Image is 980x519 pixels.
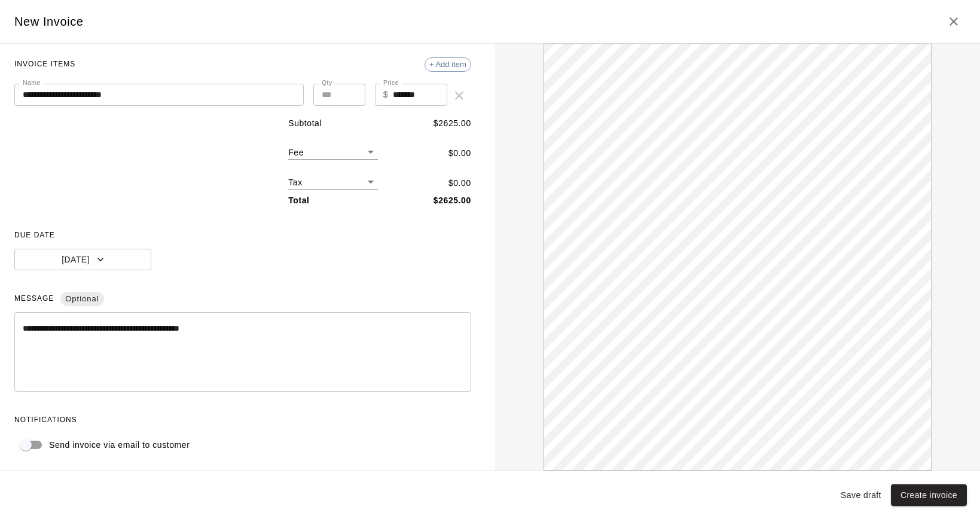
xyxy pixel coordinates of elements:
[433,196,471,205] b: $ 2625.00
[288,196,309,205] b: Total
[60,289,103,310] span: Optional
[322,78,332,87] label: Qty
[383,78,399,87] label: Price
[891,484,967,506] button: Create invoice
[448,147,471,160] p: $ 0.00
[14,249,151,271] button: [DATE]
[433,117,471,130] p: $ 2625.00
[425,60,471,69] span: + Add item
[23,78,41,87] label: Name
[14,289,471,309] span: MESSAGE
[836,484,886,506] button: Save draft
[14,14,84,30] h5: New Invoice
[14,411,471,430] span: NOTIFICATIONS
[942,10,966,33] button: Close
[14,226,471,245] span: DUE DATE
[14,55,75,74] span: INVOICE ITEMS
[49,439,190,451] p: Send invoice via email to customer
[383,88,388,101] p: $
[288,117,322,130] p: Subtotal
[425,57,471,72] div: + Add item
[448,177,471,190] p: $ 0.00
